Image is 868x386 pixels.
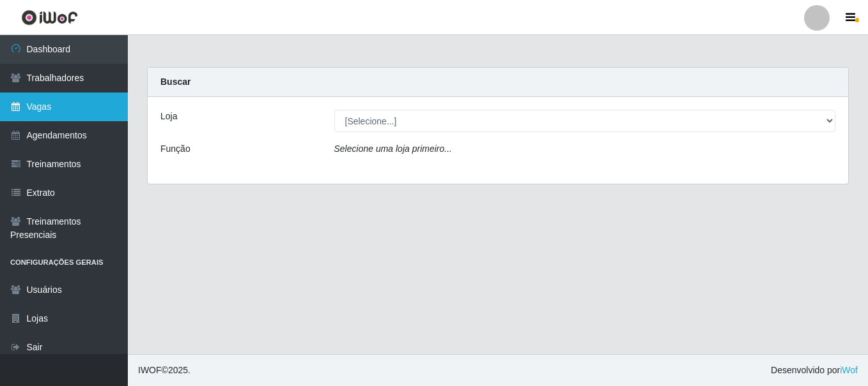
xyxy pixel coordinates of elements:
[21,10,78,26] img: CoreUI Logo
[160,110,177,123] label: Loja
[138,364,190,377] span: © 2025 .
[138,365,162,375] span: IWOF
[334,144,452,154] i: Selecione uma loja primeiro...
[160,77,190,87] strong: Buscar
[840,365,858,375] a: iWof
[771,364,858,377] span: Desenvolvido por
[160,142,190,156] label: Função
